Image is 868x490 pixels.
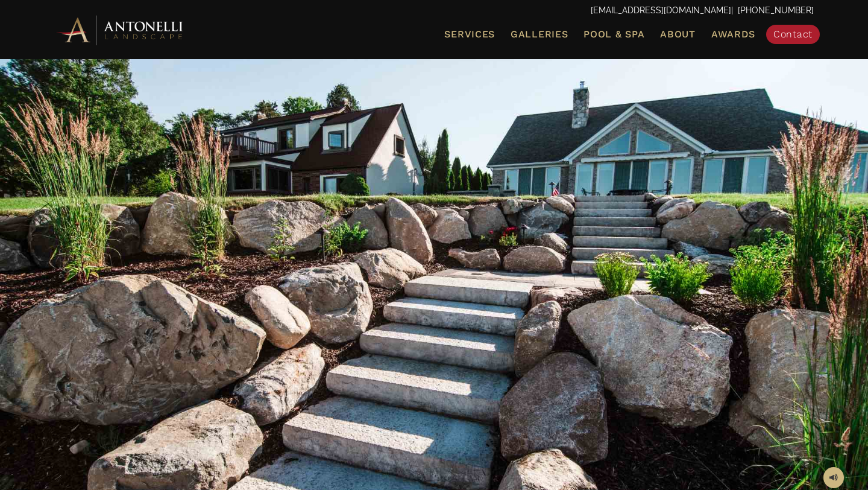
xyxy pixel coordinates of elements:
[511,28,568,40] span: Galleries
[444,30,495,39] span: Services
[506,27,573,42] a: Galleries
[54,3,814,19] p: | [PHONE_NUMBER]
[591,5,731,15] a: [EMAIL_ADDRESS][DOMAIN_NAME]
[711,28,755,40] span: Awards
[583,28,644,40] span: Pool & Spa
[773,28,813,40] span: Contact
[439,27,500,42] a: Services
[655,27,700,42] a: About
[54,13,187,46] img: Antonelli Horizontal Logo
[660,30,696,39] span: About
[766,25,820,44] a: Contact
[579,27,649,42] a: Pool & Spa
[706,27,760,42] a: Awards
